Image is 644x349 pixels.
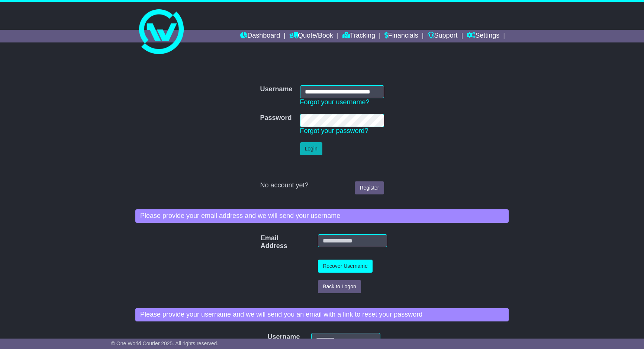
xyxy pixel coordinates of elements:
a: Dashboard [240,30,280,42]
a: Forgot your username? [300,98,370,106]
a: Support [428,30,458,42]
label: Password [260,114,292,122]
a: Settings [467,30,499,42]
span: © One World Courier 2025. All rights reserved. [111,340,219,346]
label: Username [260,85,292,93]
div: No account yet? [260,181,384,190]
div: Please provide your username and we will send you an email with a link to reset your password [135,308,509,321]
button: Back to Logon [318,280,361,293]
button: Login [300,142,322,155]
a: Quote/Book [289,30,333,42]
a: Tracking [342,30,375,42]
label: Email Address [257,234,270,250]
a: Financials [384,30,418,42]
button: Recover Username [318,260,373,273]
div: Please provide your email address and we will send your username [135,209,509,223]
label: Username [264,333,274,341]
a: Forgot your password? [300,127,368,134]
a: Register [355,181,384,194]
